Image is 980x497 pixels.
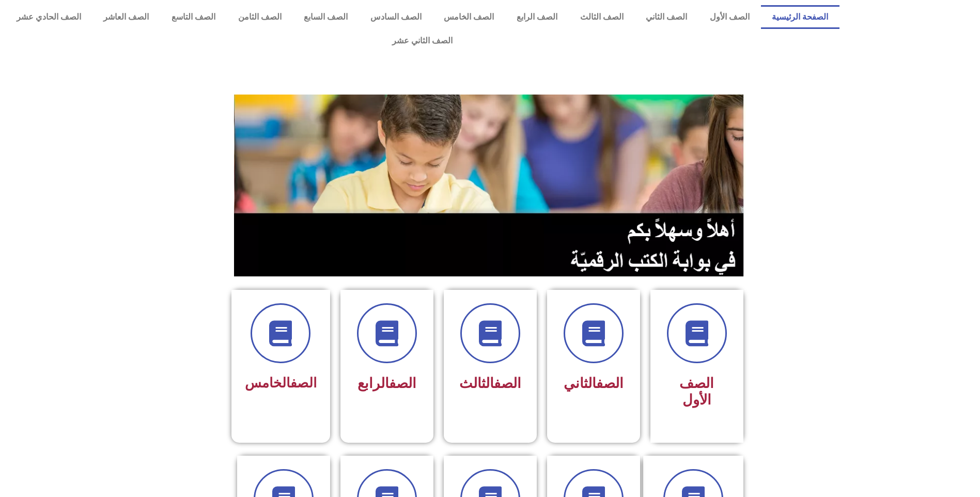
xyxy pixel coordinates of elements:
[679,375,714,408] span: الصف الأول
[569,5,635,29] a: الصف الثالث
[494,375,521,392] a: الصف
[564,375,624,392] span: الثاني
[433,5,506,29] a: الصف الخامس
[290,375,317,391] a: الصف
[459,375,521,392] span: الثالث
[92,5,161,29] a: الصف العاشر
[359,5,433,29] a: الصف السادس
[5,29,839,53] a: الصف الثاني عشر
[357,375,416,392] span: الرابع
[761,5,840,29] a: الصفحة الرئيسية
[227,5,293,29] a: الصف الثامن
[160,5,227,29] a: الصف التاسع
[698,5,761,29] a: الصف الأول
[596,375,624,392] a: الصف
[292,5,359,29] a: الصف السابع
[245,375,317,391] span: الخامس
[389,375,416,392] a: الصف
[5,5,92,29] a: الصف الحادي عشر
[505,5,569,29] a: الصف الرابع
[634,5,698,29] a: الصف الثاني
